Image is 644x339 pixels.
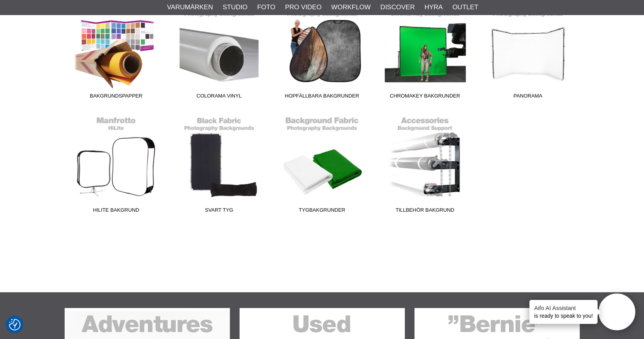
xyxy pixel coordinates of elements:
a: Svart Tyg [168,112,271,217]
h4: Aifo AI Assistant [534,304,593,312]
span: Bakgrundspapper [65,92,168,103]
a: HiLite Bakgrund [65,112,168,217]
a: Pro Video [285,2,321,12]
span: Hopfällbara Bakgrunder [271,92,373,103]
span: Tillbehör Bakgrund [373,206,476,217]
span: Svart Tyg [168,206,271,217]
img: Revisit consent button [9,319,21,330]
div: is ready to speak to you! [529,300,598,324]
a: Foto [257,2,275,12]
span: Chromakey Bakgrunder [373,92,476,103]
span: HiLite Bakgrund [65,206,168,217]
a: Varumärken [167,2,213,12]
span: Colorama Vinyl [168,92,271,103]
a: Workflow [331,2,371,12]
span: Panorama [476,92,579,103]
button: Samtyckesinställningar [9,318,21,332]
a: Studio [223,2,247,12]
a: Tygbakgrunder [271,112,373,217]
a: Discover [380,2,415,12]
a: Tillbehör Bakgrund [373,112,476,217]
a: Outlet [452,2,478,12]
span: Tygbakgrunder [271,206,373,217]
a: Hyra [425,2,443,12]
